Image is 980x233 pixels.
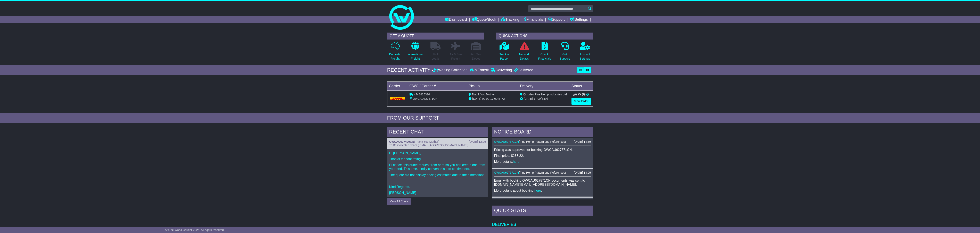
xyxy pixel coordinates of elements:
[571,98,591,105] a: View Order
[534,189,541,192] a: here
[482,97,489,100] span: 09:00
[520,140,565,143] span: Fine Hemp Pattern and References
[387,198,411,205] button: View All Chats
[494,171,519,174] a: OWCAU627571CN
[389,144,468,147] span: To Be Collected Team ([EMAIL_ADDRESS][DOMAIN_NAME])
[445,16,467,23] a: Dashboard
[387,81,408,90] td: Carrier
[518,81,570,90] td: Delivery
[494,189,591,192] p: More details about booking: .
[560,52,570,61] p: Get Support
[490,68,513,72] div: Delivering
[469,68,490,72] div: In Transit
[492,127,593,138] div: NOTICE BOARD
[415,140,438,143] span: Thank You Mother
[574,171,591,174] div: [DATE] 14:05
[492,217,593,227] td: Deliveries
[433,68,468,72] div: Waiting Collection
[494,140,519,143] a: OWCAU627571CN
[469,97,517,101] div: - (ETA)
[534,97,541,100] span: 17:00
[387,115,593,121] div: FROM OUR SUPPORT
[387,127,488,138] div: RECENT CHAT
[389,151,486,155] p: Hi [PERSON_NAME],
[414,93,430,96] span: 4743425326
[469,140,486,144] div: [DATE] 12:29
[548,16,565,23] a: Support
[570,16,588,23] a: Settings
[490,97,497,100] span: 17:00
[472,93,495,96] span: Thank You Mother
[389,140,486,144] div: ( )
[524,97,533,100] span: [DATE]
[467,81,518,90] td: Pickup
[499,42,509,63] a: Track aParcel
[430,52,441,61] p: Full Loads
[523,93,568,96] span: Qingdao Fine Hemp Industries Ltd.
[470,52,481,61] p: Air / Sea Depot
[472,97,481,100] span: [DATE]
[492,206,593,217] div: Quick Stats
[559,42,570,63] a: GetSupport
[389,185,486,189] p: Kind Regards,
[492,227,559,232] td: Waiting Collection
[389,163,486,171] p: I'll cancel this quote request from here so you can create one from your end. This time, kindly c...
[407,52,423,61] p: International Freight
[408,81,467,90] td: OWC / Carrier #
[513,68,533,72] div: Delivered
[389,157,486,161] p: Thanks for confirming.
[574,140,591,144] div: [DATE] 14:39
[494,171,591,174] div: ( )
[570,81,593,90] td: Status
[450,52,462,61] p: Air & Sea Freight
[413,97,437,100] span: OWCAU627571CN
[501,16,519,23] a: Tracking
[494,179,591,186] p: Email with booking OWCAU627571CN documents was sent to [DOMAIN_NAME][EMAIL_ADDRESS][DOMAIN_NAME].
[494,140,591,144] div: ( )
[580,52,590,61] p: Account Settings
[500,52,509,61] p: Track a Parcel
[387,67,434,73] div: RECENT ACTIVITY -
[494,154,591,158] p: Final price: $238.22.
[165,228,225,232] span: © One World Courier 2025. All rights reserved.
[389,52,401,61] p: Domestic Freight
[389,140,414,143] a: OWCAU627490CN
[519,42,530,63] a: NetworkDelays
[538,52,551,61] p: Check Financials
[538,42,551,63] a: CheckFinancials
[390,97,405,100] img: DHL.png
[494,148,591,152] p: Pricing was approved for booking OWCAU627571CN.
[513,160,519,163] a: here
[519,52,529,61] p: Network Delays
[520,171,565,174] span: Fine Hemp Pattern and References
[389,173,486,177] p: The quote did not display pricing estimates due to the dimensions.
[520,97,568,101] div: (ETA)
[389,191,486,195] p: [PERSON_NAME]
[579,42,590,63] a: AccountSettings
[407,42,423,63] a: InternationalFreight
[494,160,591,164] p: More details: .
[496,33,593,40] div: QUICK ACTIONS
[524,16,543,23] a: Financials
[387,33,484,40] div: GET A QUOTE
[472,16,496,23] a: Quote/Book
[389,42,401,63] a: DomesticFreight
